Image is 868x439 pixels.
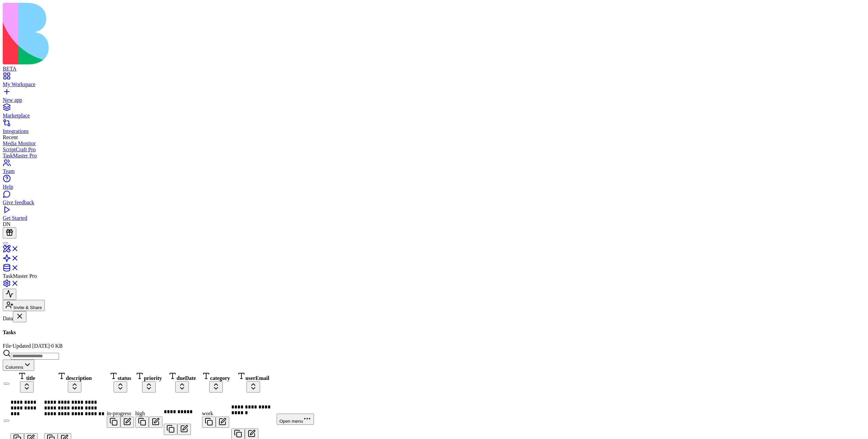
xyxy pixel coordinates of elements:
[3,360,34,371] button: Columns
[4,383,9,385] button: Select all
[3,134,18,140] span: Recent
[3,199,865,206] div: Give feedback
[3,60,865,72] a: BETA
[277,414,314,425] button: Open menu
[3,343,11,349] span: File
[3,193,865,206] a: Give feedback
[3,300,45,311] button: Invite & Share
[3,66,865,72] div: BETA
[135,411,145,416] span: high
[3,153,865,159] a: TaskMaster Pro
[3,215,865,221] div: Get Started
[68,381,81,393] button: Toggle sort
[11,343,13,349] span: ·
[3,273,37,279] span: TaskMaster Pro
[202,411,213,416] span: work
[246,381,260,393] button: Toggle sort
[3,184,865,190] div: Help
[66,375,92,381] span: description
[118,375,131,381] span: status
[51,343,63,349] span: 0 KB
[3,122,865,134] a: Integrations
[3,329,865,336] h4: Tasks
[3,147,865,153] a: ScriptCraft Pro
[3,113,865,119] div: Marketplace
[279,419,303,424] span: Open menu
[107,411,131,416] span: in-progress
[3,81,865,88] div: My Workspace
[4,420,9,422] button: Select row
[210,375,230,381] span: category
[175,381,189,393] button: Toggle sort
[20,381,34,393] button: Toggle sort
[26,375,35,381] span: title
[3,140,865,147] a: Media Monitor
[209,381,223,393] button: Toggle sort
[3,91,865,103] a: New app
[3,221,11,227] span: DN
[3,97,865,103] div: New app
[3,316,13,321] span: Data
[245,375,269,381] span: userEmail
[142,381,156,393] button: Toggle sort
[3,178,865,190] a: Help
[177,375,196,381] span: dueDate
[50,343,51,349] span: ·
[3,168,865,174] div: Team
[3,162,865,174] a: Team
[3,3,275,64] img: logo
[114,381,127,393] button: Toggle sort
[3,75,865,88] a: My Workspace
[13,343,50,349] span: Updated [DATE]
[3,209,865,221] a: Get Started
[3,107,865,119] a: Marketplace
[3,128,865,134] div: Integrations
[144,375,162,381] span: priority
